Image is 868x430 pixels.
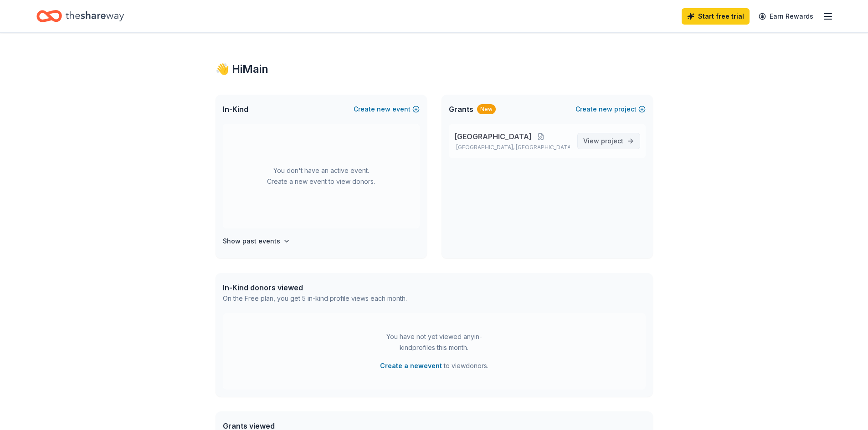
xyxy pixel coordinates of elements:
[599,104,612,115] span: new
[682,8,750,25] a: Start free trial
[216,62,653,76] div: 👋 Hi Main
[477,104,496,114] div: New
[601,137,623,145] span: project
[380,360,488,371] span: to view donors .
[223,124,420,228] div: You don't have an active event. Create a new event to view donors.
[753,8,819,25] a: Earn Rewards
[354,104,420,115] button: Createnewevent
[377,331,491,353] div: You have not yet viewed any in-kind profiles this month.
[377,104,390,115] span: new
[223,236,290,247] button: Show past events
[575,104,646,115] button: Createnewproject
[380,360,442,371] button: Create a newevent
[449,104,473,115] span: Grants
[223,282,407,293] div: In-Kind donors viewed
[223,104,248,115] span: In-Kind
[223,293,407,304] div: On the Free plan, you get 5 in-kind profile views each month.
[577,133,640,149] a: View project
[454,131,532,142] span: [GEOGRAPHIC_DATA]
[36,5,124,27] a: Home
[583,136,623,147] span: View
[223,236,280,247] h4: Show past events
[454,144,570,151] p: [GEOGRAPHIC_DATA], [GEOGRAPHIC_DATA]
